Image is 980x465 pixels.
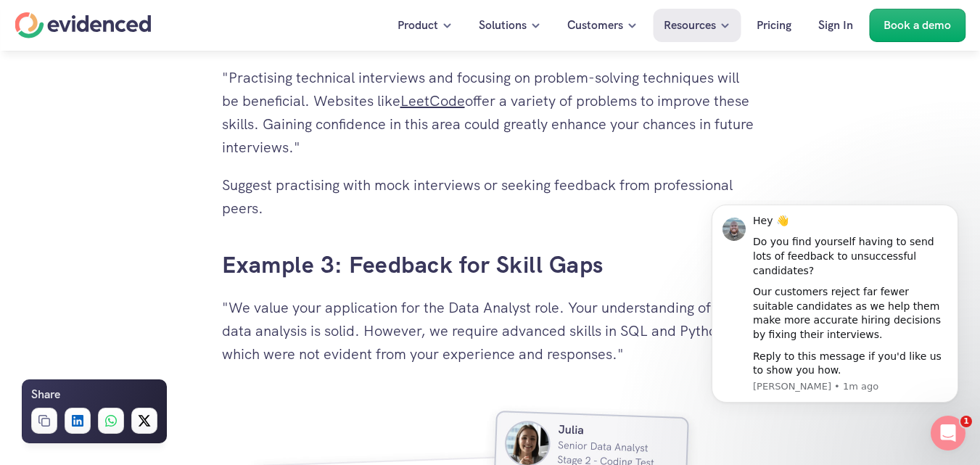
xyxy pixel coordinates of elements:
a: Home [15,12,151,38]
a: Book a demo [869,9,965,42]
iframe: Intercom notifications message [690,200,980,458]
a: Sign In [807,9,864,42]
a: Pricing [746,9,802,42]
h3: Example 3: Feedback for Skill Gaps [222,249,759,281]
p: Customers [567,16,623,35]
p: "Practising technical interviews and focusing on problem-solving techniques will be beneficial. W... [222,66,759,159]
h6: Share [31,385,60,404]
iframe: Intercom live chat [931,416,965,450]
p: "We value your application for the Data Analyst role. Your understanding of basic data analysis i... [222,296,759,366]
p: Sign In [818,16,853,35]
p: Suggest practising with mock interviews or seeking feedback from professional peers. [222,173,759,220]
p: Resources [664,16,716,35]
p: Pricing [757,16,791,35]
span: 1 [960,416,972,427]
p: Book a demo [884,16,951,35]
p: Product [398,16,438,35]
p: Solutions [479,16,527,35]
